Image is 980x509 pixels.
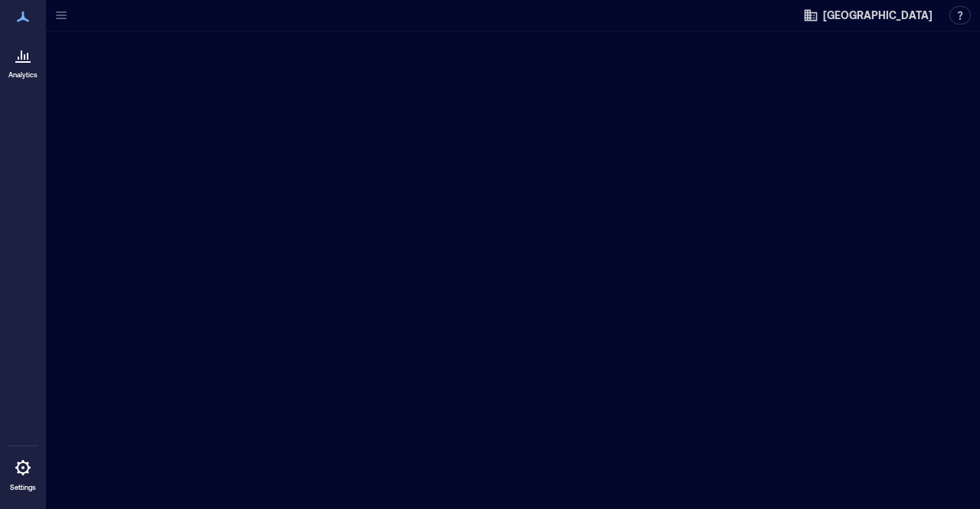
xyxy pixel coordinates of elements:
[4,37,42,84] a: Analytics
[10,483,36,492] p: Settings
[5,449,41,497] a: Settings
[799,3,937,28] button: [GEOGRAPHIC_DATA]
[823,8,933,23] span: [GEOGRAPHIC_DATA]
[8,70,38,80] p: Analytics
